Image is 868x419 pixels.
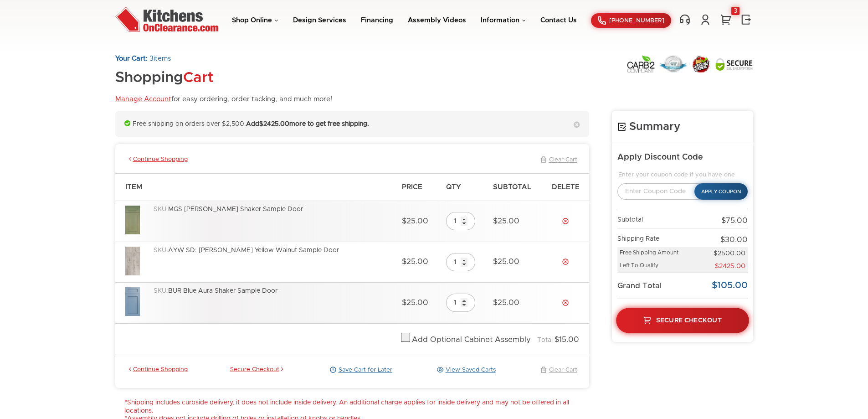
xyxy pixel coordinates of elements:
[481,17,526,24] a: Information
[617,120,748,134] h4: Summary
[232,17,278,24] a: Shop Online
[115,55,332,63] p: items
[230,366,285,374] a: Secure Checkout
[609,18,664,24] span: [PHONE_NUMBER]
[538,156,577,164] a: Clear Cart
[555,336,579,343] span: $15.00
[562,258,569,265] a: Delete
[493,217,519,225] span: $25.00
[627,55,655,73] img: Carb2 Compliant
[115,173,398,201] th: Item
[328,366,392,374] a: Save Cart for Later
[540,17,577,24] a: Contact Us
[712,281,748,290] span: $105.00
[402,299,428,306] span: $25.00
[721,217,748,224] span: $75.00
[408,17,466,24] a: Assembly Videos
[617,209,699,228] td: Subtotal
[562,299,569,306] a: Delete
[720,236,748,243] span: $30.00
[125,206,140,234] img: JG_1.1.jpg
[397,173,441,201] th: Price
[293,17,346,24] a: Design Services
[617,171,748,179] legend: Enter your coupon code if you have one
[617,273,699,299] td: Grand Total
[656,317,721,323] span: Secure Checkout
[617,247,699,260] td: Free Shipping Amount
[154,206,168,212] span: SKU:
[694,183,748,200] button: Apply Coupon
[659,55,687,73] img: Lowest Price Guarantee
[731,7,740,15] div: 3
[183,71,213,85] span: Cart
[714,250,745,257] span: $2500.00
[402,217,428,225] span: $25.00
[715,263,745,269] span: $2425.00
[617,152,748,163] h5: Apply Discount Code
[361,17,393,24] a: Financing
[435,366,496,374] a: View Saved Carts
[115,96,171,103] a: Manage Account
[149,55,154,62] span: 3
[115,70,332,86] h1: Shopping
[127,156,188,164] a: Continue Shopping
[488,173,547,201] th: Subtotal
[617,228,699,247] td: Shipping Rate
[616,308,749,333] a: Secure Checkout
[412,335,531,345] div: Add Optional Cabinet Assembly
[115,55,148,62] strong: Your Cart:
[442,173,489,201] th: Qty
[591,13,671,28] a: [PHONE_NUMBER]
[493,258,519,265] span: $25.00
[154,287,393,319] div: BUR Blue Aura Shaker Sample Door
[154,206,393,237] div: MGS [PERSON_NAME] Shaker Sample Door
[538,366,577,374] a: Clear Cart
[154,247,393,278] div: AYW SD: [PERSON_NAME] Yellow Walnut Sample Door
[691,55,711,73] img: Secure Order
[715,57,753,71] img: Secure SSL Encyption
[617,183,708,200] input: Enter Coupon Code
[402,258,428,265] span: $25.00
[125,287,140,316] img: XBS_1.1.jpg
[617,260,699,273] td: Left To Qualify
[246,121,369,127] strong: Add more to get free shipping.
[125,247,140,275] img: AYW_1.1.jpg
[154,288,168,294] span: SKU:
[259,121,289,127] span: $2425.00
[115,7,218,32] img: Kitchens On Clearance
[719,14,733,26] a: 3
[115,95,332,104] p: for easy ordering, order tacking, and much more!
[562,217,569,225] a: Delete
[124,399,589,415] li: *Shipping includes curbside delivery, it does not include inside delivery. An additional charge a...
[493,299,519,306] span: $25.00
[127,366,188,374] a: Continue Shopping
[154,247,168,253] span: SKU:
[115,111,589,138] div: Free shipping on orders over $2,500.
[547,173,589,201] th: Delete
[537,337,553,343] span: Total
